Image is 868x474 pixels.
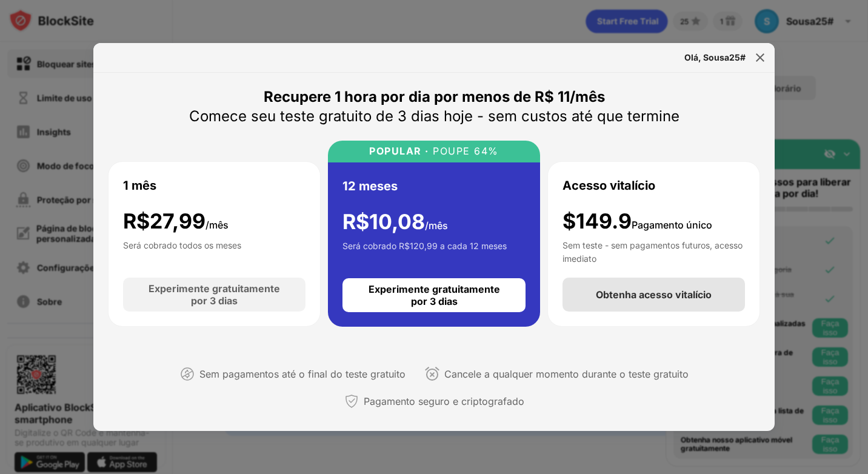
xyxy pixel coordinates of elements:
div: Será cobrado todos os meses [123,239,241,263]
div: Experimente gratuitamente por 3 dias [367,283,502,307]
span: Pagamento único [632,219,712,231]
img: não pagando [180,367,195,381]
span: /mês [205,219,229,231]
div: 12 meses [342,177,398,195]
div: Obtenha acesso vitalício [596,289,712,301]
div: $149.9 [563,209,712,234]
div: Sem teste - sem pagamentos futuros, acesso imediato [563,239,745,263]
div: Pagamento seguro e criptografado [364,393,524,410]
div: Comece seu teste gratuito de 3 dias hoje - sem custos até que termine [189,107,679,126]
div: R$27,99 [123,209,229,234]
span: /mês [425,219,448,232]
div: Sem pagamentos até o final do teste gratuito [199,366,406,383]
div: POPULAR · [369,145,429,157]
img: pagamento garantido [344,394,359,409]
img: Cancelar a qualquer momento [425,367,439,381]
font: POUPE 64% [433,145,499,157]
div: Experimente gratuitamente por 3 dias [147,282,281,307]
div: R$10,08 [342,210,448,235]
div: Recupere 1 hora por dia por menos de R$ 11/mês [264,87,605,107]
div: Acesso vitalício [563,176,655,195]
div: 1 mês [123,176,156,195]
div: Será cobrado R$120,99 a cada 12 meses [342,239,507,264]
div: Olá, Sousa25# [684,53,746,62]
div: Cancele a qualquer momento durante o teste gratuito [444,366,689,383]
